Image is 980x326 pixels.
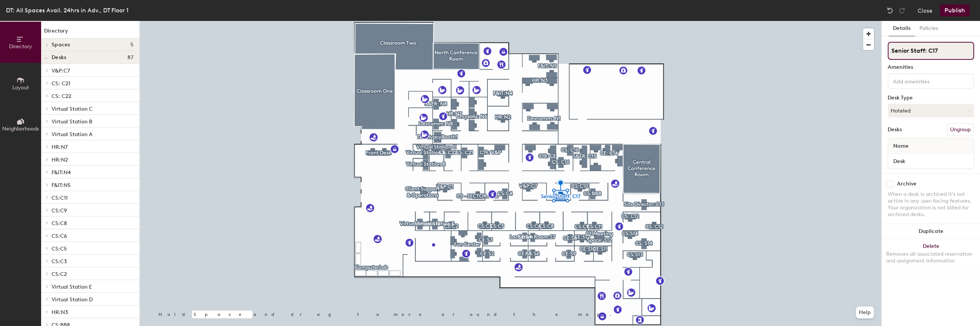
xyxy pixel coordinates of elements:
[52,131,92,138] span: Virtual Station A
[52,68,70,74] span: V&P:C7
[52,157,68,163] span: HR:N2
[6,6,129,15] div: DT: All Spaces Avail. 24hrs in Adv., DT Floor 1
[898,7,906,14] img: Redo
[52,169,71,176] span: F&IT:N4
[52,233,67,239] span: CS:C6
[886,7,894,14] img: Undo
[52,246,67,252] span: CS:C5
[918,4,933,16] button: Close
[915,21,943,36] button: Policies
[888,127,902,133] div: Desks
[886,251,976,264] div: Removes all associated reservation and assignment information
[888,21,915,36] button: Details
[940,4,970,16] button: Publish
[888,95,974,101] div: Desk Type
[856,307,874,319] button: Help
[52,258,67,265] span: CS:C3
[888,64,974,70] div: Amenities
[52,42,70,48] span: Spaces
[52,55,66,61] span: Desks
[52,271,67,277] span: CS:C2
[52,296,93,303] span: Virtual Station D
[52,106,93,112] span: Virtual Station C
[9,43,32,50] span: Directory
[52,309,68,316] span: HR:N3
[888,191,974,218] div: When a desk is archived it's not active in any user-facing features. Your organization is not bil...
[897,181,916,187] div: Archive
[52,80,70,87] span: CS: C21
[130,42,133,48] span: 5
[882,239,980,272] button: DeleteRemoves all associated reservation and assignment information
[52,144,68,150] span: HR:N7
[882,224,980,239] button: Duplicate
[52,207,67,214] span: CS:C9
[891,76,959,85] input: Add amenities
[947,123,974,136] button: Ungroup
[41,27,139,39] h1: Directory
[12,84,29,91] span: Layout
[2,126,39,132] span: Neighborhoods
[52,284,92,290] span: Virtual Station E
[888,104,974,117] button: Hoteled
[52,195,68,201] span: CS:C11
[890,156,972,166] input: Unnamed desk
[890,139,912,153] span: Name
[52,182,71,188] span: F&IT:N5
[127,55,133,61] span: 87
[52,220,67,227] span: CS:C8
[52,93,71,99] span: CS: C22
[52,119,92,125] span: Virtual Station B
